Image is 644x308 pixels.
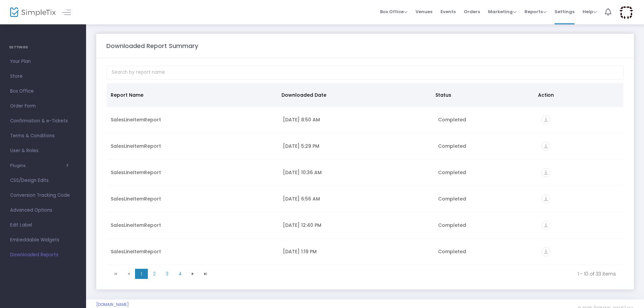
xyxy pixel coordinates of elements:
a: vertical_align_bottom [541,196,551,203]
h4: SETTINGS [9,41,77,54]
div: SalesLineItemReport [111,248,275,255]
span: Box Office [380,8,407,15]
div: https://go.SimpleTix.com/haoqa [541,194,619,204]
div: https://go.SimpleTix.com/ogfcx [541,247,619,256]
div: https://go.SimpleTix.com/rhty4 [541,142,619,151]
a: vertical_align_bottom [541,117,551,124]
span: Your Plan [10,57,76,66]
div: SalesLineItemReport [111,222,275,229]
th: Downloaded Date [277,83,431,107]
span: Terms & Conditions [10,132,76,140]
div: 10/13/2025 8:50 AM [283,116,430,123]
span: Go to the last page [203,271,208,277]
i: vertical_align_bottom [541,168,551,177]
span: Conversion Tracking Code [10,191,76,200]
div: 10/10/2025 12:40 PM [283,222,430,229]
div: https://go.SimpleTix.com/hoy7b [541,168,619,177]
span: Page 3 [161,269,173,279]
a: vertical_align_bottom [541,249,551,256]
span: Help [583,8,597,15]
th: Status [431,83,534,107]
div: https://go.SimpleTix.com/gcxgf [541,221,619,230]
div: Data table [107,83,623,266]
span: Go to the last page [199,269,212,279]
div: https://go.SimpleTix.com/3abar [541,115,619,124]
span: Store [10,72,76,81]
div: SalesLineItemReport [111,116,275,123]
i: vertical_align_bottom [541,115,551,124]
span: Downloaded Reports [10,251,76,259]
span: Embeddable Widgets [10,236,76,244]
th: Action [534,83,619,107]
span: Box Office [10,87,76,96]
span: Page 4 [173,269,186,279]
input: Search by report name [106,66,624,79]
th: Report Name [107,83,277,107]
span: Settings [555,3,574,20]
span: Edit Label [10,221,76,230]
span: Venues [415,3,432,20]
div: Completed [438,169,533,176]
span: Events [440,3,456,20]
i: vertical_align_bottom [541,247,551,256]
span: Advanced Options [10,206,76,215]
div: 10/12/2025 5:29 PM [283,143,430,149]
div: SalesLineItemReport [111,169,275,176]
span: CSS/Design Edits [10,176,76,185]
div: Completed [438,248,533,255]
div: 10/11/2025 6:56 AM [283,195,430,202]
span: Go to the next page [190,271,195,277]
span: Page 2 [148,269,161,279]
div: Completed [438,195,533,202]
span: Orders [464,3,480,20]
div: Completed [438,222,533,229]
div: Completed [438,116,533,123]
div: SalesLineItemReport [111,195,275,202]
div: 10/9/2025 1:19 PM [283,248,430,255]
i: vertical_align_bottom [541,221,551,230]
span: User & Roles [10,146,76,155]
i: vertical_align_bottom [541,142,551,151]
div: SalesLineItemReport [111,143,275,149]
span: Confirmation & e-Tickets [10,117,76,125]
div: 10/11/2025 10:36 AM [283,169,430,176]
a: vertical_align_bottom [541,144,551,150]
a: vertical_align_bottom [541,170,551,177]
i: vertical_align_bottom [541,194,551,204]
span: Go to the next page [186,269,199,279]
button: Plugins [10,163,69,168]
a: [DOMAIN_NAME] [96,302,129,307]
div: Completed [438,143,533,149]
span: Marketing [488,8,516,15]
span: Page 1 [135,269,148,279]
a: vertical_align_bottom [541,223,551,230]
kendo-pager-info: 1 - 10 of 33 items [217,270,616,277]
span: Order Form [10,102,76,111]
span: Reports [525,8,546,15]
m-panel-title: Downloaded Report Summary [106,41,198,50]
